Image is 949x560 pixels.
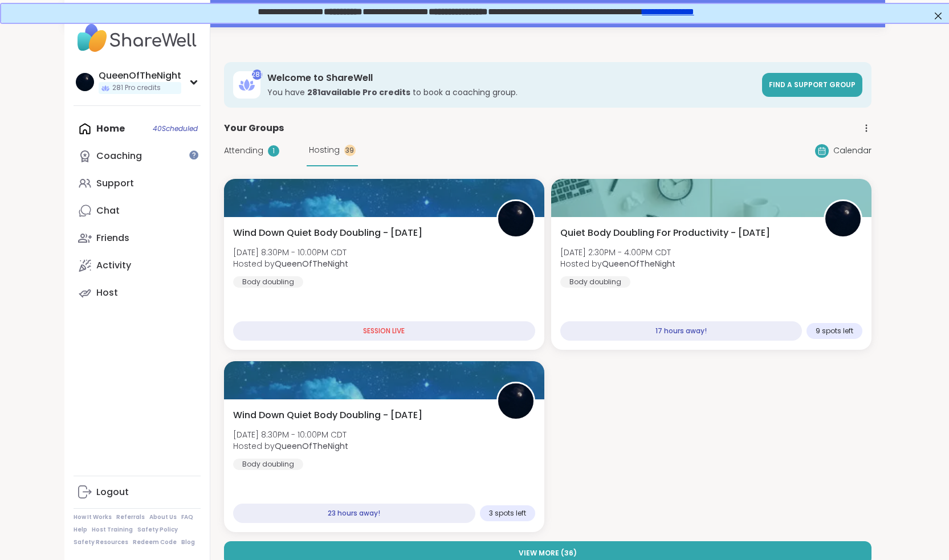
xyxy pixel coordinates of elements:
b: QueenOfTheNight [275,440,348,452]
div: 23 hours away! [233,504,475,523]
span: 3 spots left [489,509,526,518]
img: QueenOfTheNight [498,383,533,419]
a: Blog [181,538,195,546]
img: QueenOfTheNight [76,73,94,91]
div: QueenOfTheNight [99,70,181,82]
b: QueenOfTheNight [275,258,348,269]
img: QueenOfTheNight [825,201,861,236]
a: How It Works [74,513,112,521]
a: Chat [74,197,201,224]
a: Host [74,279,201,306]
div: Coaching [96,150,142,162]
div: Friends [96,232,129,244]
div: 39 [344,145,356,156]
div: Logout [96,486,129,498]
img: ShareWell Nav Logo [74,18,201,58]
span: Calendar [833,145,871,157]
span: 281 Pro credits [112,83,161,93]
div: Body doubling [233,276,303,288]
a: Activity [74,252,201,279]
a: Referrals [116,513,145,521]
a: Redeem Code [133,538,177,546]
span: View More ( 36 ) [519,548,577,558]
div: Host [96,287,118,299]
a: Support [74,170,201,197]
div: SESSION LIVE [233,321,535,341]
span: Attending [224,145,263,157]
span: [DATE] 8:30PM - 10:00PM CDT [233,429,348,440]
span: Wind Down Quiet Body Doubling - [DATE] [233,408,422,422]
div: Body doubling [233,459,303,470]
span: [DATE] 8:30PM - 10:00PM CDT [233,247,348,258]
span: 9 spots left [816,326,853,336]
div: Body doubling [560,276,630,288]
h3: You have to book a coaching group. [267,87,755,98]
span: Find a support group [769,80,856,89]
span: Hosted by [233,258,348,269]
iframe: Spotlight [189,150,198,160]
a: FAQ [181,513,193,521]
a: Host Training [92,526,133,534]
a: Coaching [74,142,201,170]
div: Chat [96,205,120,217]
span: Hosted by [233,440,348,452]
div: 1 [268,145,279,157]
img: QueenOfTheNight [498,201,533,236]
b: 281 available Pro credit s [307,87,410,98]
div: Activity [96,259,131,272]
span: [DATE] 2:30PM - 4:00PM CDT [560,247,675,258]
a: About Us [149,513,177,521]
div: Support [96,177,134,190]
span: Hosting [309,144,340,156]
h3: Welcome to ShareWell [267,72,755,84]
div: 281 [252,70,262,80]
a: Find a support group [762,73,862,97]
a: Logout [74,479,201,506]
span: Your Groups [224,121,284,135]
div: 17 hours away! [560,321,802,341]
a: Friends [74,224,201,252]
a: Safety Policy [137,526,178,534]
span: Wind Down Quiet Body Doubling - [DATE] [233,226,422,240]
a: Help [74,526,87,534]
span: Quiet Body Doubling For Productivity - [DATE] [560,226,770,240]
b: QueenOfTheNight [602,258,675,269]
span: Hosted by [560,258,675,269]
a: Safety Resources [74,538,128,546]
